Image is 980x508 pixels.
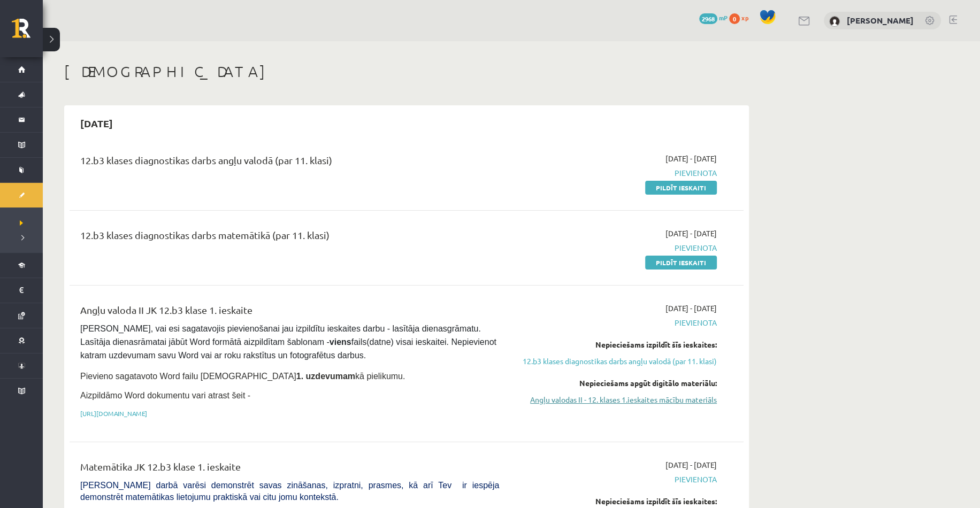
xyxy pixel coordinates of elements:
[12,19,43,45] a: Rīgas 1. Tālmācības vidusskola
[80,228,499,248] div: 12.b3 klases diagnostikas darbs matemātikā (par 11. klasi)
[515,167,717,179] span: Pievienota
[80,153,499,173] div: 12.b3 klases diagnostikas darbs angļu valodā (par 11. klasi)
[515,394,717,405] a: Angļu valodas II - 12. klases 1.ieskaites mācību materiāls
[515,242,717,253] span: Pievienota
[80,391,250,400] span: Aizpildāmo Word dokumentu vari atrast šeit -
[645,181,717,195] a: Pildīt ieskaiti
[330,337,351,347] strong: viens
[296,372,355,381] strong: 1. uzdevumam
[70,111,124,136] h2: [DATE]
[665,303,717,314] span: [DATE] - [DATE]
[729,13,754,22] a: 0 xp
[515,339,717,350] div: Nepieciešams izpildīt šīs ieskaites:
[80,481,499,502] span: [PERSON_NAME] darbā varēsi demonstrēt savas zināšanas, izpratni, prasmes, kā arī Tev ir iespēja d...
[699,13,728,22] a: 2968 mP
[80,459,499,479] div: Matemātika JK 12.b3 klase 1. ieskaite
[645,256,717,270] a: Pildīt ieskaiti
[515,378,717,389] div: Nepieciešams apgūt digitālo materiālu:
[80,324,499,360] span: [PERSON_NAME], vai esi sagatavojis pievienošanai jau izpildītu ieskaites darbu - lasītāja dienasg...
[699,13,717,24] span: 2968
[665,153,717,164] span: [DATE] - [DATE]
[729,13,740,24] span: 0
[515,496,717,507] div: Nepieciešams izpildīt šīs ieskaites:
[741,13,748,22] span: xp
[515,356,717,367] a: 12.b3 klases diagnostikas darbs angļu valodā (par 11. klasi)
[515,317,717,328] span: Pievienota
[719,13,728,22] span: mP
[665,459,717,471] span: [DATE] - [DATE]
[80,303,499,322] div: Angļu valoda II JK 12.b3 klase 1. ieskaite
[847,15,914,26] a: [PERSON_NAME]
[80,409,147,418] a: [URL][DOMAIN_NAME]
[64,63,749,81] h1: [DEMOGRAPHIC_DATA]
[665,228,717,239] span: [DATE] - [DATE]
[515,474,717,485] span: Pievienota
[829,16,840,27] img: Evita Skulme
[80,372,405,381] span: Pievieno sagatavoto Word failu [DEMOGRAPHIC_DATA] kā pielikumu.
